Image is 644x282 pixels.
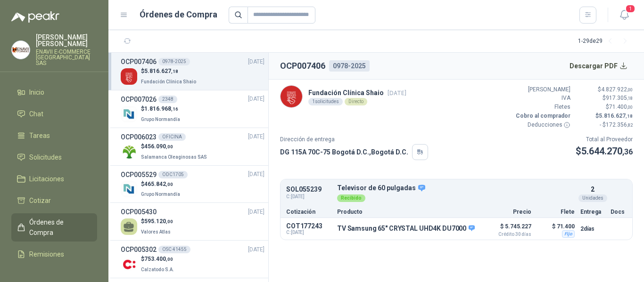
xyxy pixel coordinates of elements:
[141,229,171,234] span: Valores Atlas
[11,245,97,263] a: Remisiones
[141,192,180,197] span: Grupo Normandía
[281,86,302,107] img: Company Logo
[141,180,182,189] p: $
[121,94,264,124] a: OCP0070262348[DATE] Company Logo$1.816.968,16Grupo Normandía
[578,34,633,49] div: 1 - 29 de 29
[29,87,44,97] span: Inicio
[248,57,264,66] span: [DATE]
[11,105,97,123] a: Chat
[171,106,178,112] span: ,16
[141,154,207,160] span: Salamanca Oleaginosas SAS
[11,192,97,209] a: Cotizar
[627,105,633,110] span: ,00
[121,181,137,197] img: Company Logo
[580,223,605,234] p: 2 días
[308,88,406,98] p: Fundación Clínica Shaio
[29,152,62,162] span: Solicitudes
[141,105,182,113] p: $
[29,109,43,119] span: Chat
[248,245,264,254] span: [DATE]
[286,209,331,215] p: Cotización
[36,49,97,66] p: ENAVII E-COMMERCE [GEOGRAPHIC_DATA] SAS
[248,95,264,104] span: [DATE]
[171,69,178,74] span: ,18
[144,68,178,74] span: 5.816.627
[514,85,570,94] p: [PERSON_NAME]
[166,144,173,149] span: ,00
[599,113,633,119] span: 5.816.627
[121,56,157,67] h3: OCP007406
[611,209,627,215] p: Docs
[121,244,264,274] a: OCP005302OSC 41455[DATE] Company Logo$753.400,00Calzatodo S.A.
[606,95,633,101] span: 917.305
[345,98,367,105] div: Directo
[121,106,137,122] img: Company Logo
[248,170,264,179] span: [DATE]
[280,59,325,73] h2: OCP007406
[141,267,174,272] span: Calzatodo S.A.
[576,94,633,103] p: $
[140,8,217,21] h1: Órdenes de Compra
[625,4,636,13] span: 1
[626,113,633,119] span: ,18
[484,221,531,237] p: $ 5.745.227
[286,193,331,201] span: C: [DATE]
[484,209,531,215] p: Precio
[121,256,137,273] img: Company Logo
[329,60,370,72] div: 0978-2025
[576,135,633,144] p: Total al Proveedor
[286,186,331,193] p: SOL055239
[576,112,633,121] p: $
[514,103,570,112] p: Fletes
[141,117,180,122] span: Grupo Normandía
[158,246,190,253] div: OSC 41455
[158,171,188,178] div: ODC1705
[581,145,633,157] span: 5.644.270
[121,207,157,217] h3: OCP005430
[627,87,633,92] span: ,00
[627,122,633,128] span: ,82
[576,144,633,159] p: $
[121,56,264,86] a: OCP0074060978-2025[DATE] Company Logo$5.816.627,18Fundación Clínica Shaio
[11,11,59,23] img: Logo peakr
[286,222,331,230] p: COT177243
[578,194,607,202] div: Unidades
[616,7,633,24] button: 1
[248,132,264,141] span: [DATE]
[308,98,343,105] div: 1 solicitudes
[141,255,176,264] p: $
[537,221,575,232] p: $ 71.400
[388,89,406,97] span: [DATE]
[337,184,575,193] p: Televisor de 60 pulgadas
[11,213,97,242] a: Órdenes de Compra
[144,218,173,225] span: 595.120
[562,230,575,238] div: Fijo
[166,182,173,187] span: ,00
[576,121,633,129] p: - $
[166,219,173,224] span: ,00
[29,130,50,141] span: Tareas
[144,256,173,262] span: 753.400
[337,225,475,233] p: TV Samsung 65" CRYSTAL UHD4K DU7000
[576,85,633,94] p: $
[141,79,196,84] span: Fundación Clínica Shaio
[514,94,570,103] p: IVA
[158,133,186,141] div: OFICINA
[121,169,157,180] h3: OCP005529
[29,217,88,238] span: Órdenes de Compra
[166,257,173,262] span: ,00
[609,104,633,110] span: 71.400
[158,96,177,103] div: 2348
[29,195,51,206] span: Cotizar
[622,147,633,156] span: ,36
[121,144,137,160] img: Company Logo
[537,209,575,215] p: Flete
[158,58,190,65] div: 0978-2025
[564,56,633,75] button: Descargar PDF
[11,170,97,188] a: Licitaciones
[29,249,64,259] span: Remisiones
[121,68,137,85] img: Company Logo
[121,169,264,199] a: OCP005529ODC1705[DATE] Company Logo$465.842,00Grupo Normandía
[280,135,428,144] p: Dirección de entrega
[141,142,209,151] p: $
